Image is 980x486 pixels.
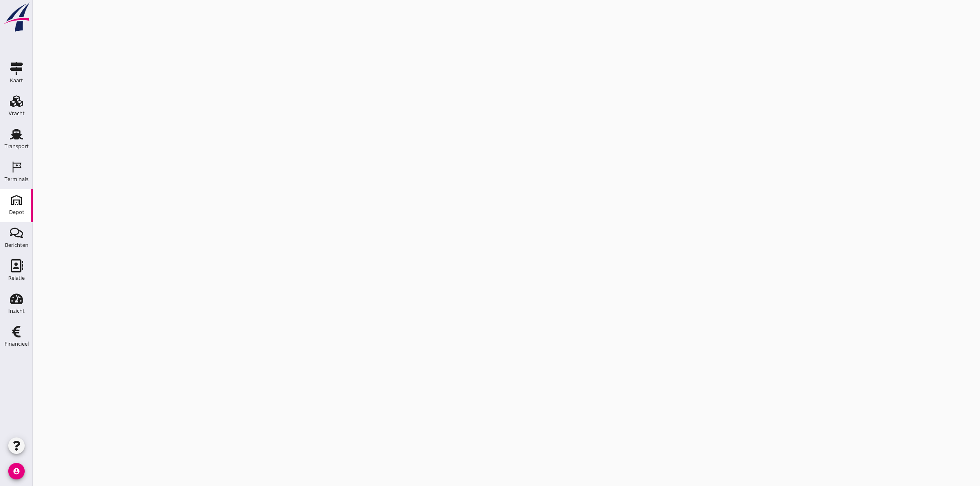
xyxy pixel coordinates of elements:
[9,111,25,116] div: Vracht
[9,209,24,215] div: Depot
[10,78,23,83] div: Kaart
[8,463,25,479] i: account_circle
[5,341,29,346] div: Financieel
[8,308,25,314] div: Inzicht
[8,275,25,281] div: Relatie
[5,242,28,248] div: Berichten
[5,144,29,149] div: Transport
[2,2,31,33] img: logo-small.a267ee39.svg
[5,177,28,182] div: Terminals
